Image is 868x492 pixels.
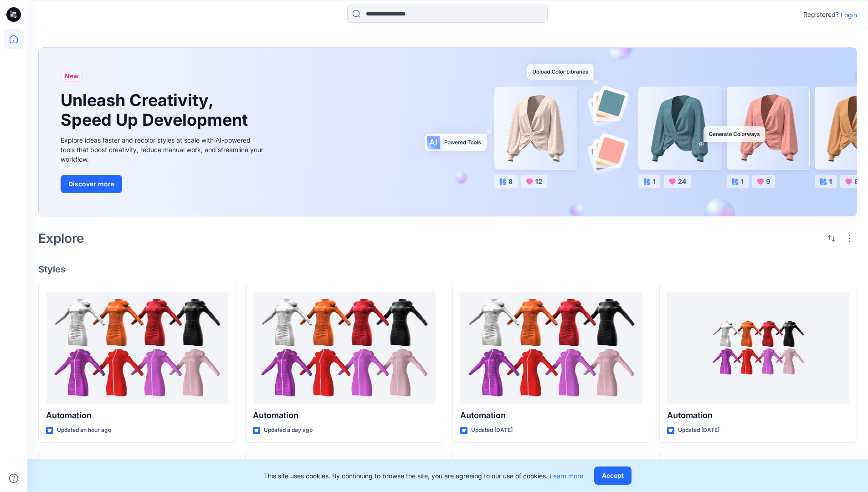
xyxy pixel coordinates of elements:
[61,91,252,130] h1: Unleash Creativity, Speed Up Development
[253,409,435,422] p: Automation
[264,471,583,481] p: This site uses cookies. By continuing to browse the site, you are agreeing to our use of cookies.
[678,425,719,435] p: Updated [DATE]
[471,425,513,435] p: Updated [DATE]
[46,292,228,404] a: Automation
[61,175,122,193] button: Discover more
[57,425,111,435] p: Updated an hour ago
[38,264,857,275] h4: Styles
[460,292,642,404] a: Automation
[460,409,642,422] p: Automation
[38,231,84,246] h2: Explore
[667,292,849,404] a: Automation
[61,135,266,164] div: Explore ideas faster and recolor styles at scale with AI-powered tools that boost creativity, red...
[65,71,79,82] span: New
[667,409,849,422] p: Automation
[46,409,228,422] p: Automation
[550,472,583,480] a: Learn more
[803,9,839,20] p: Registered?
[264,425,313,435] p: Updated a day ago
[841,10,857,20] p: Login
[594,466,632,485] button: Accept
[253,292,435,404] a: Automation
[61,175,266,193] a: Discover more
